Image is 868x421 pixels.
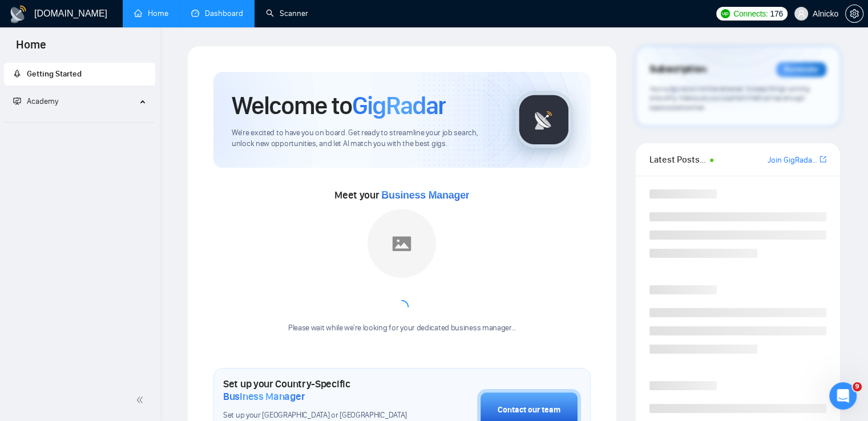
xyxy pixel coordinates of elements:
[13,97,21,105] span: fund-projection-screen
[393,298,410,315] span: loading
[829,382,857,410] iframe: Intercom live chat
[845,9,863,18] a: setting
[498,404,560,416] div: Contact our team
[4,63,155,86] li: Getting Started
[352,90,446,121] span: GigRadar
[853,382,862,391] span: 9
[223,378,420,403] h1: Set up your Country-Specific
[768,154,817,167] a: Join GigRadar Slack Community
[281,323,523,334] div: Please wait while we're looking for your dedicated business manager...
[27,96,58,106] span: Academy
[649,152,706,167] span: Latest Posts from the GigRadar Community
[845,5,863,23] button: setting
[819,154,826,165] a: export
[368,209,436,278] img: placeholder.png
[232,128,497,149] span: We're excited to have you on board. Get ready to streamline your job search, unlock new opportuni...
[136,394,147,406] span: double-left
[649,84,810,112] span: Your subscription will be renewed. To keep things running smoothly, make sure your payment method...
[232,90,446,121] h1: Welcome to
[776,62,826,77] div: Reminder
[649,60,706,79] span: Subscription
[797,10,805,18] span: user
[9,5,27,23] img: logo
[134,9,168,18] a: homeHome
[381,189,469,201] span: Business Manager
[27,69,82,79] span: Getting Started
[13,70,21,78] span: rocket
[7,37,55,60] span: Home
[846,9,863,18] span: setting
[770,7,782,20] span: 176
[721,9,730,18] img: upwork-logo.png
[191,9,243,18] a: dashboardDashboard
[334,189,469,201] span: Meet your
[4,118,155,125] li: Academy Homepage
[13,96,58,106] span: Academy
[266,9,308,18] a: searchScanner
[223,390,305,403] span: Business Manager
[515,91,572,148] img: gigradar-logo.png
[819,155,826,164] span: export
[733,7,768,20] span: Connects:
